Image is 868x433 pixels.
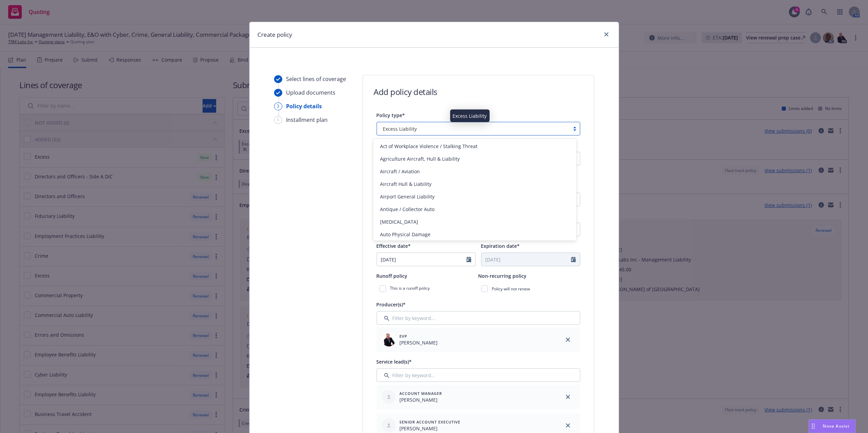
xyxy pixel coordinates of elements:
div: Select lines of coverage [286,75,346,83]
input: Filter by keyword... [377,311,580,325]
span: Policy type* [377,112,405,118]
input: MM/DD/YYYY [482,253,571,266]
a: close [564,421,572,430]
span: [PERSON_NAME] [400,339,438,346]
span: Act of Workplace Violence / Stalking Threat [380,143,477,150]
h1: Create policy [258,30,293,39]
div: Policy details [286,102,322,110]
svg: Calendar [467,257,471,262]
span: Agriculture Aircraft, Hull & Liability [380,155,460,162]
span: Non-recurring policy [478,273,527,279]
div: Upload documents [286,89,336,97]
div: Drag to move [809,420,818,433]
span: EVP [400,333,438,339]
span: [MEDICAL_DATA] [380,218,418,225]
span: Expiration date* [481,243,520,249]
div: Installment plan [286,116,328,124]
div: 4 [274,116,282,124]
svg: Calendar [571,257,576,262]
input: Filter by keyword... [377,368,580,382]
button: Nova Assist [809,419,856,433]
span: Excess Liability [380,125,566,132]
span: [PERSON_NAME] [400,396,442,403]
span: Runoff policy [377,273,408,279]
span: Antique / Collector Auto [380,206,435,213]
a: close [602,30,611,38]
span: Service lead(s)* [377,358,412,365]
div: This is a runoff policy [377,283,478,295]
span: Account Manager [400,390,442,396]
a: close [564,393,572,401]
img: employee photo [382,333,396,347]
span: Senior Account Executive [400,419,461,425]
span: Producer(s)* [377,301,406,308]
span: Effective date* [377,243,411,249]
span: Nova Assist [823,423,850,429]
span: Aircraft / Aviation [380,168,420,175]
input: MM/DD/YYYY [377,253,467,266]
span: [PERSON_NAME] [400,425,461,432]
a: close [564,336,572,344]
div: Policy will not renew [478,283,580,295]
span: Airport General Liability [380,193,435,200]
div: 3 [274,102,282,110]
span: Aircraft Hull & Liability [380,180,431,188]
h1: Add policy details [374,86,437,97]
span: Excess Liability [383,125,417,132]
span: Auto Physical Damage [380,231,430,238]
